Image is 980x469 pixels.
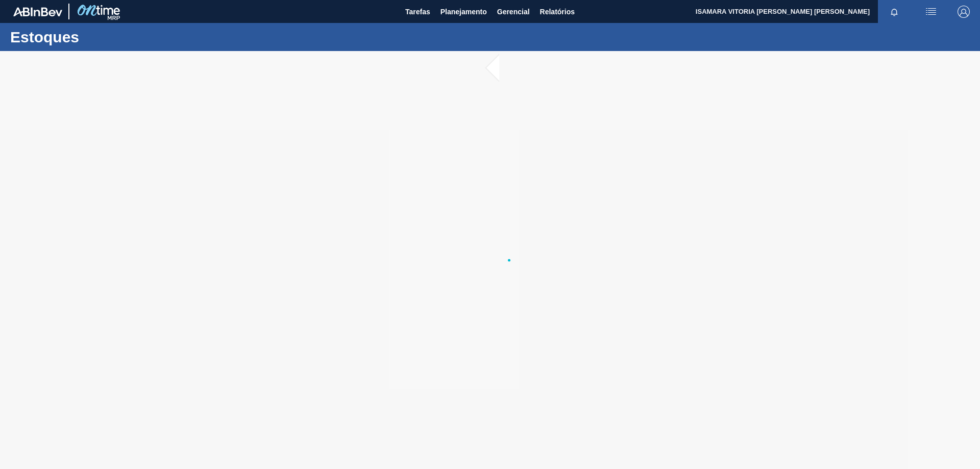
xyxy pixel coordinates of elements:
[13,7,62,16] img: TNhmsLtSVTkK8tSr43FrP2fwEKptu5GPRR3wAAAABJRU5ErkJggg==
[958,6,970,18] img: Logout
[440,6,487,18] span: Planejamento
[10,31,191,43] h1: Estoques
[405,6,430,18] span: Tarefas
[878,5,911,19] button: Notificações
[540,6,575,18] span: Relatórios
[925,6,937,18] img: userActions
[497,6,530,18] span: Gerencial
